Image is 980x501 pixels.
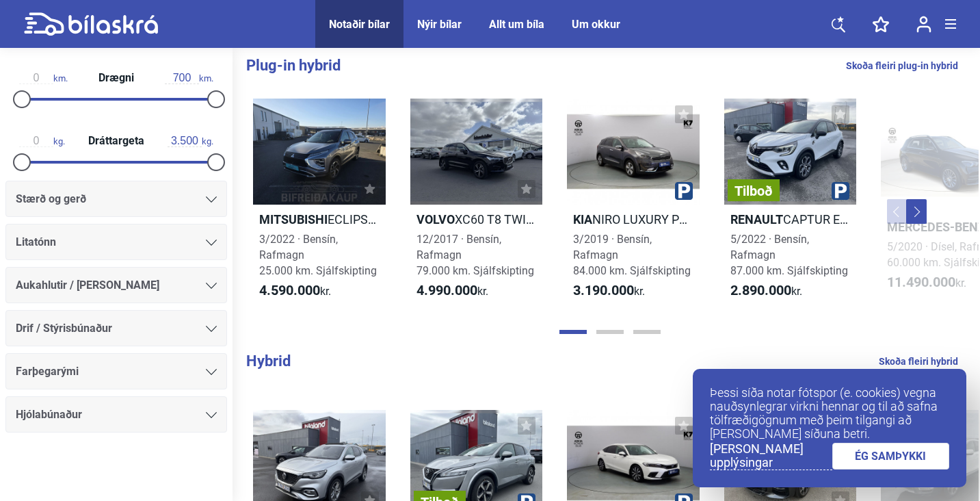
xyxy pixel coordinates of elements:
[16,362,79,381] span: Farþegarými
[259,233,377,277] span: 3/2022 · Bensín, Rafmagn 25.000 km. Sjálfskipting
[95,73,137,83] span: Drægni
[259,282,320,298] b: 4.590.000
[246,57,341,74] b: Plug-in hybrid
[246,352,291,370] b: Hybrid
[259,283,331,299] span: kr.
[329,18,390,31] a: Notaðir bílar
[16,190,86,209] span: Stærð og gerð
[710,386,949,441] p: Þessi síða notar fótspor (e. cookies) vegna nauðsynlegrar virkni hennar og til að safna tölfræðig...
[724,211,857,227] h2: CAPTUR E-TECH PHEV INTENS
[730,233,848,277] span: 5/2022 · Bensín, Rafmagn 87.000 km. Sjálfskipting
[567,99,700,311] a: KiaNIRO LUXURY PHEV3/2019 · Bensín, Rafmagn84.000 km. Sjálfskipting3.190.000kr.
[417,18,462,31] a: Nýir bílar
[410,211,543,227] h2: XC60 T8 TWIN ENGINE R-DESIGN
[16,276,159,295] span: Aukahlutir / [PERSON_NAME]
[734,184,773,198] span: Tilboð
[846,57,958,75] a: Skoða fleiri plug-in hybrid
[489,18,544,31] a: Allt um bíla
[724,99,857,311] a: TilboðRenaultCAPTUR E-TECH PHEV INTENS5/2022 · Bensín, Rafmagn87.000 km. Sjálfskipting2.890.000kr.
[416,212,455,227] b: Volvo
[573,283,645,299] span: kr.
[573,233,691,277] span: 3/2019 · Bensín, Rafmagn 84.000 km. Sjálfskipting
[165,72,213,84] span: km.
[168,135,213,147] span: kg.
[916,16,931,33] img: user-login.svg
[85,136,148,146] span: Dráttargeta
[259,212,328,227] b: Mitsubishi
[559,330,587,334] button: Page 1
[710,442,832,470] a: [PERSON_NAME] upplýsingar
[572,18,620,31] a: Um okkur
[416,282,477,298] b: 4.990.000
[887,274,955,290] b: 11.490.000
[887,274,966,291] span: kr.
[19,135,65,147] span: kg.
[573,282,634,298] b: 3.190.000
[906,199,927,224] button: Next
[633,330,661,334] button: Page 3
[16,233,56,252] span: Litatónn
[832,443,950,470] a: ÉG SAMÞYKKI
[730,212,783,227] b: Renault
[879,352,958,370] a: Skoða fleiri hybrid
[573,212,592,227] b: Kia
[253,211,386,227] h2: ECLIPSE CROSS
[16,319,112,338] span: Drif / Stýrisbúnaður
[19,72,68,84] span: km.
[410,99,543,311] a: VolvoXC60 T8 TWIN ENGINE R-DESIGN12/2017 · Bensín, Rafmagn79.000 km. Sjálfskipting4.990.000kr.
[16,405,82,424] span: Hjólabúnaður
[416,283,488,299] span: kr.
[416,233,534,277] span: 12/2017 · Bensín, Rafmagn 79.000 km. Sjálfskipting
[730,283,802,299] span: kr.
[567,211,700,227] h2: NIRO LUXURY PHEV
[253,99,386,311] a: MitsubishiECLIPSE CROSS3/2022 · Bensín, Rafmagn25.000 km. Sjálfskipting4.590.000kr.
[887,199,908,224] button: Previous
[596,330,624,334] button: Page 2
[730,282,791,298] b: 2.890.000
